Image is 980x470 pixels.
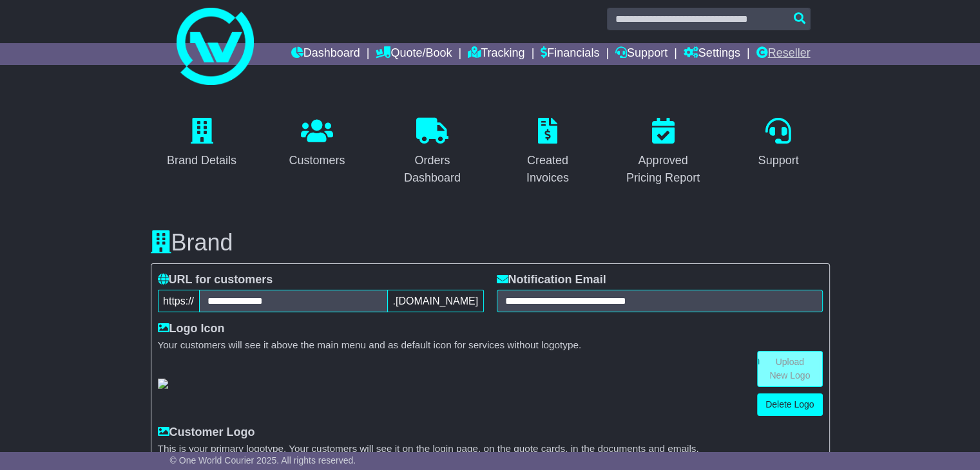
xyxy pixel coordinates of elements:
a: Reseller [756,43,810,65]
small: This is your primary logotype. Your customers will see it on the login page, on the quote cards, ... [158,443,823,455]
label: URL for customers [158,273,273,287]
div: Orders Dashboard [390,152,476,187]
a: Orders Dashboard [381,113,484,191]
a: Dashboard [291,43,360,65]
a: Support [615,43,668,65]
img: GetResellerIconLogo [158,379,168,389]
label: Logo Icon [158,322,225,336]
a: Approved Pricing Report [612,113,715,191]
div: Support [758,152,798,169]
a: Settings [684,43,740,65]
div: Customers [289,152,345,169]
a: Tracking [468,43,524,65]
a: Delete Logo [757,393,823,416]
a: Upload New Logo [757,351,823,387]
a: Created Invoices [497,113,599,191]
div: Brand Details [167,152,236,169]
label: Notification Email [497,273,606,287]
small: Your customers will see it above the main menu and as default icon for services without logotype. [158,339,823,351]
div: Created Invoices [505,152,591,187]
span: © One World Courier 2025. All rights reserved. [170,455,356,465]
a: Support [749,113,807,174]
a: Quote/Book [376,43,452,65]
a: Financials [541,43,599,65]
span: .[DOMAIN_NAME] [387,290,483,312]
span: https:// [158,290,200,312]
label: Customer Logo [158,426,255,440]
div: Approved Pricing Report [620,152,706,187]
h3: Brand [151,230,830,256]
